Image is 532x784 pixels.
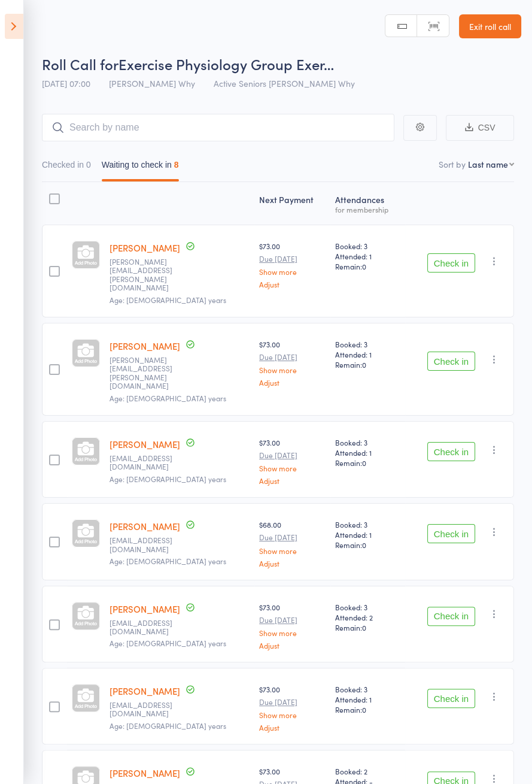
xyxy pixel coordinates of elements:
[459,14,521,38] a: Exit roll call
[110,603,180,615] a: [PERSON_NAME]
[42,77,90,89] span: [DATE] 07:00
[259,711,326,719] a: Show more
[259,437,326,485] div: $73.00
[335,349,400,359] span: Attended: 1
[110,393,226,403] span: Age: [DEMOGRAPHIC_DATA] years
[362,622,366,632] span: 0
[335,704,400,715] span: Remain:
[330,187,405,219] div: Atten­dances
[110,474,226,484] span: Age: [DEMOGRAPHIC_DATA] years
[362,359,366,370] span: 0
[259,241,326,288] div: $73.00
[259,268,326,276] a: Show more
[110,701,187,718] small: jemlloyd@bigpond.com
[335,529,400,540] span: Attended: 1
[110,536,187,553] small: jdorsen@outlook.com.au
[110,258,187,292] small: dianne.barnes@ymail.com
[42,54,118,74] span: Roll Call for
[335,694,400,704] span: Attended: 1
[335,622,400,632] span: Remain:
[110,241,180,254] a: [PERSON_NAME]
[259,464,326,472] a: Show more
[259,724,326,731] a: Adjust
[335,447,400,458] span: Attended: 1
[110,721,226,731] span: Age: [DEMOGRAPHIC_DATA] years
[259,698,326,706] small: Due [DATE]
[259,339,326,386] div: $73.00
[110,619,187,636] small: mkhardy1986@gmail.com
[42,154,91,181] button: Checked in0
[335,519,400,529] span: Booked: 3
[362,704,366,715] span: 0
[86,160,91,169] div: 0
[110,295,226,305] span: Age: [DEMOGRAPHIC_DATA] years
[335,251,400,261] span: Attended: 1
[110,556,226,566] span: Age: [DEMOGRAPHIC_DATA] years
[335,359,400,370] span: Remain:
[259,366,326,374] a: Show more
[335,684,400,694] span: Booked: 3
[335,540,400,550] span: Remain:
[259,280,326,288] a: Adjust
[259,379,326,386] a: Adjust
[259,451,326,459] small: Due [DATE]
[468,158,508,170] div: Last name
[259,559,326,567] a: Adjust
[118,54,334,74] span: Exercise Physiology Group Exer…
[335,612,400,622] span: Attended: 2
[259,616,326,624] small: Due [DATE]
[362,261,366,271] span: 0
[427,352,475,371] button: Check in
[110,685,180,697] a: [PERSON_NAME]
[259,641,326,649] a: Adjust
[335,766,400,776] span: Booked: 2
[259,353,326,361] small: Due [DATE]
[214,77,355,89] span: Active Seniors [PERSON_NAME] Why
[259,629,326,637] a: Show more
[110,340,180,352] a: [PERSON_NAME]
[174,160,179,169] div: 8
[335,339,400,349] span: Booked: 3
[110,638,226,648] span: Age: [DEMOGRAPHIC_DATA] years
[335,241,400,251] span: Booked: 3
[110,454,187,471] small: Kngcasey89@gmail.com
[109,77,195,89] span: [PERSON_NAME] Why
[42,114,394,141] input: Search by name
[259,547,326,555] a: Show more
[427,253,475,273] button: Check in
[110,767,180,779] a: [PERSON_NAME]
[259,519,326,567] div: $68.00
[335,205,400,213] div: for membership
[362,540,366,550] span: 0
[335,602,400,612] span: Booked: 3
[335,437,400,447] span: Booked: 3
[259,602,326,649] div: $73.00
[102,154,179,181] button: Waiting to check in8
[427,607,475,626] button: Check in
[259,255,326,263] small: Due [DATE]
[335,458,400,468] span: Remain:
[259,477,326,485] a: Adjust
[110,356,187,391] small: dianne.barnes@ymail.com
[439,158,466,170] label: Sort by
[446,115,514,141] button: CSV
[335,261,400,271] span: Remain:
[259,684,326,731] div: $73.00
[110,520,180,532] a: [PERSON_NAME]
[259,533,326,541] small: Due [DATE]
[110,438,180,450] a: [PERSON_NAME]
[427,442,475,461] button: Check in
[254,187,330,219] div: Next Payment
[427,524,475,543] button: Check in
[362,458,366,468] span: 0
[427,689,475,708] button: Check in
